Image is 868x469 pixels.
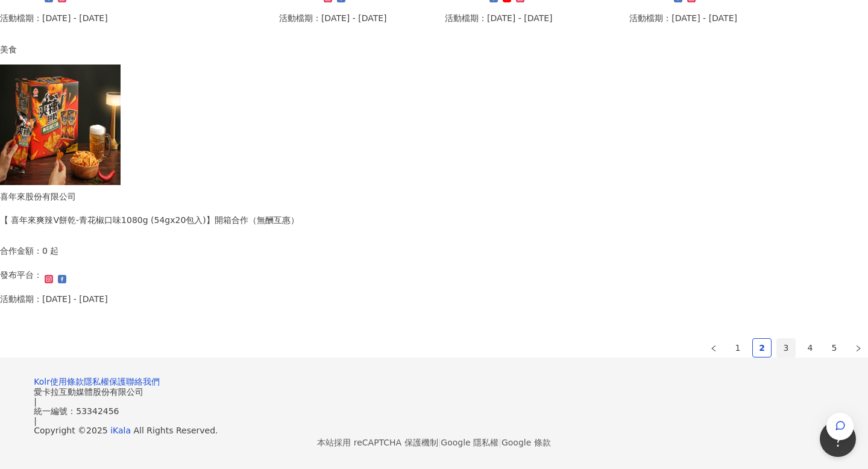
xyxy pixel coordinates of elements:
[34,416,37,426] span: |
[441,438,498,447] a: Google 隱私權
[34,426,834,435] div: Copyright © 2025 All Rights Reserved.
[776,338,796,357] li: 3
[753,339,771,357] a: 2
[34,387,834,397] div: 愛卡拉互動媒體股份有限公司
[752,338,772,357] li: 2
[445,11,553,25] p: 活動檔期：[DATE] - [DATE]
[855,345,862,352] span: right
[710,345,717,352] span: left
[629,11,737,25] p: 活動檔期：[DATE] - [DATE]
[438,438,441,447] span: |
[704,338,723,357] button: left
[849,338,868,357] li: Next Page
[825,338,844,357] li: 5
[800,338,820,357] li: 4
[34,406,834,416] div: 統一編號：53342456
[84,377,126,386] a: 隱私權保護
[498,438,502,447] span: |
[279,11,387,25] p: 活動檔期：[DATE] - [DATE]
[704,338,723,357] li: Previous Page
[849,338,868,357] button: right
[825,339,843,357] a: 5
[34,377,50,386] a: Kolr
[50,377,84,386] a: 使用條款
[777,339,795,357] a: 3
[110,426,131,435] a: iKala
[42,244,58,257] p: 0 起
[317,435,550,450] span: 本站採用 reCAPTCHA 保護機制
[820,421,856,457] iframe: Help Scout Beacon - Open
[729,339,747,357] a: 1
[502,438,551,447] a: Google 條款
[34,397,37,406] span: |
[728,338,747,357] li: 1
[801,339,819,357] a: 4
[126,377,160,386] a: 聯絡我們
